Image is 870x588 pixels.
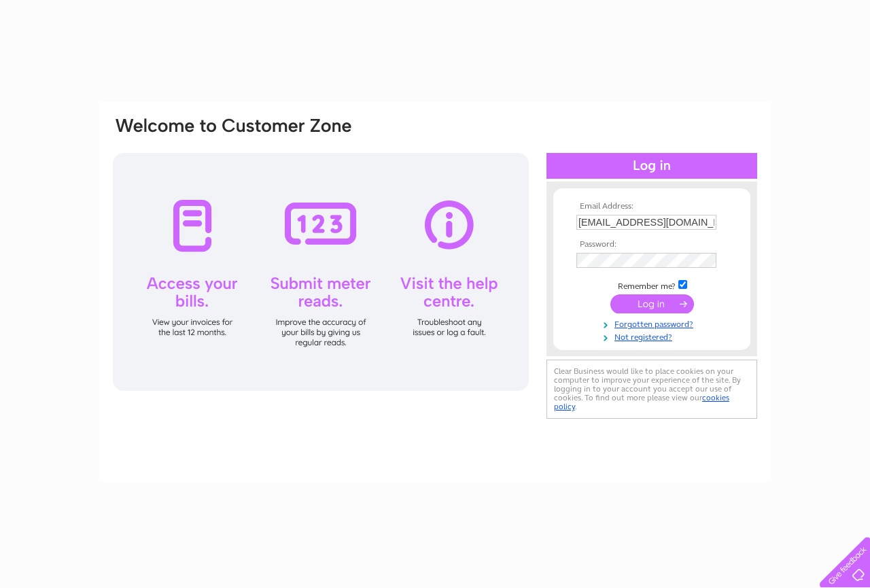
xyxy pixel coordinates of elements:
div: Clear Business would like to place cookies on your computer to improve your experience of the sit... [546,360,757,419]
a: cookies policy [554,393,729,411]
th: Email Address: [573,202,731,211]
td: Remember me? [573,278,731,292]
a: Not registered? [576,330,731,343]
input: Submit [610,294,694,313]
a: Forgotten password? [576,317,731,330]
th: Password: [573,240,731,249]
